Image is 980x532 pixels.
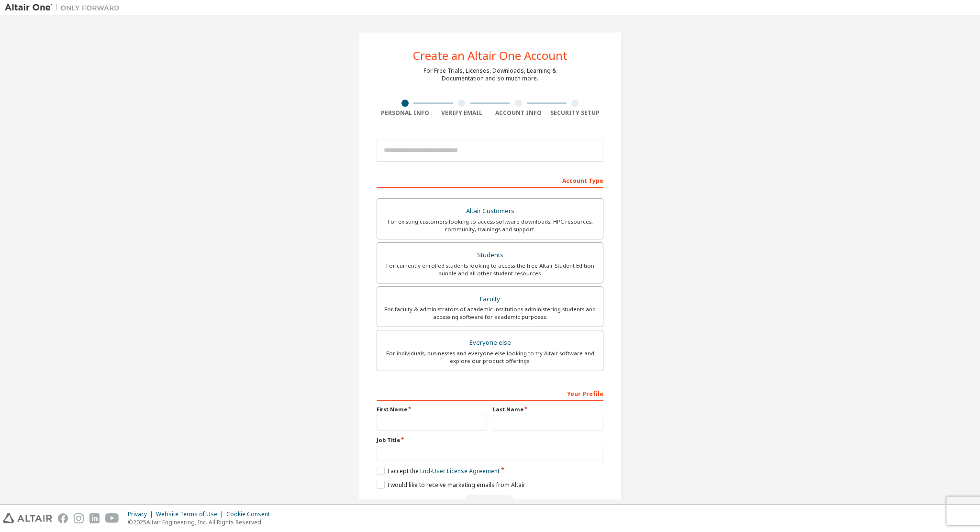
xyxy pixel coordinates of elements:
[226,510,276,518] div: Cookie Consent
[377,467,500,475] label: I accept the
[420,467,500,475] a: End-User License Agreement
[383,350,597,365] div: For individuals, businesses and everyone else looking to try Altair software and explore our prod...
[413,50,568,61] div: Create an Altair One Account
[377,481,525,489] label: I would like to receive marketing emails from Altair
[128,510,156,518] div: Privacy
[3,513,52,523] img: altair_logo.svg
[377,436,603,444] label: Job Title
[5,3,124,12] img: Altair One
[383,293,597,306] div: Faculty
[383,249,597,262] div: Students
[423,67,557,82] div: For Free Trials, Licenses, Downloads, Learning & Documentation and so much more.
[547,109,604,117] div: Security Setup
[89,513,100,523] img: linkedin.svg
[490,109,547,117] div: Account Info
[377,385,603,401] div: Your Profile
[156,510,226,518] div: Website Terms of Use
[434,109,490,117] div: Verify Email
[377,172,603,188] div: Account Type
[493,406,603,413] label: Last Name
[383,336,597,350] div: Everyone else
[383,218,597,233] div: For existing customers looking to access software downloads, HPC resources, community, trainings ...
[377,495,603,509] div: Read and acccept EULA to continue
[383,204,597,218] div: Altair Customers
[105,513,119,523] img: youtube.svg
[128,518,276,526] p: © 2025 Altair Engineering, Inc. All Rights Reserved.
[383,262,597,277] div: For currently enrolled students looking to access the free Altair Student Edition bundle and all ...
[377,406,487,413] label: First Name
[58,513,68,523] img: facebook.svg
[377,109,434,117] div: Personal Info
[383,306,597,321] div: For faculty & administrators of academic institutions administering students and accessing softwa...
[74,513,84,523] img: instagram.svg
